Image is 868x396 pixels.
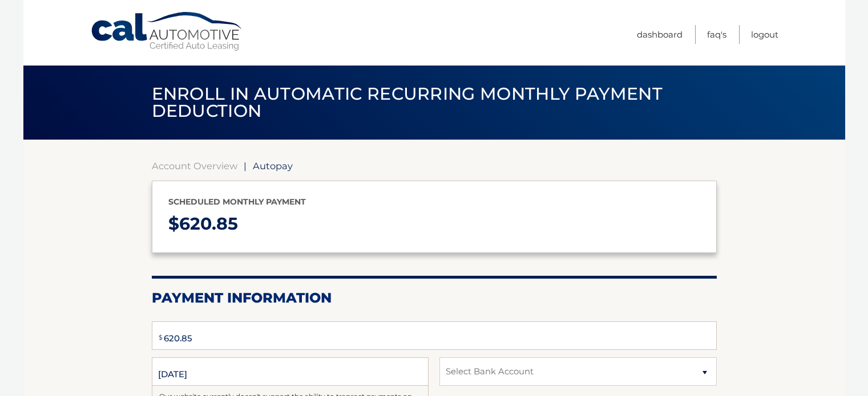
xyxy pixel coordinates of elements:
span: | [244,160,247,172]
span: Autopay [253,160,293,172]
p: $ [168,209,700,239]
span: Enroll in automatic recurring monthly payment deduction [152,83,663,121]
span: 620.85 [179,213,238,234]
a: Cal Automotive [90,11,244,52]
a: FAQ's [707,25,726,44]
span: $ [155,325,166,350]
a: Account Overview [152,160,237,172]
a: Logout [751,25,778,44]
h2: Payment Information [152,289,717,307]
a: Dashboard [637,25,683,44]
p: Scheduled monthly payment [168,195,700,209]
input: Payment Date [152,357,429,386]
input: Payment Amount [152,321,717,350]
